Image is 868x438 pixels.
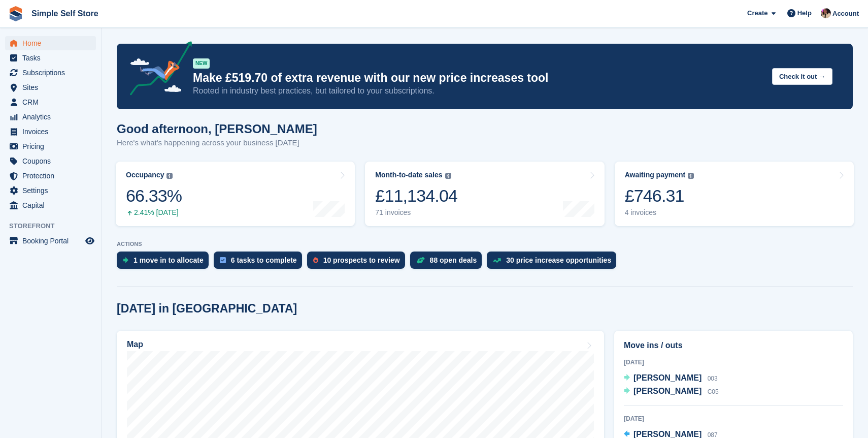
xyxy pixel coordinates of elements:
span: Account [832,9,859,19]
div: 4 invoices [625,208,694,217]
a: Occupancy 66.33% 2.41% [DATE] [116,162,355,226]
div: 71 invoices [375,208,457,217]
img: icon-info-grey-7440780725fd019a000dd9b08b2336e03edf1995a4989e88bcd33f0948082b44.svg [166,173,173,179]
p: Rooted in industry best practices, but tailored to your subscriptions. [193,85,764,97]
div: 10 prospects to review [323,256,400,264]
a: Simple Self Store [27,5,103,22]
a: menu [5,124,96,139]
a: Preview store [84,235,96,247]
a: [PERSON_NAME] C05 [624,385,719,398]
h2: [DATE] in [GEOGRAPHIC_DATA] [117,302,297,316]
a: Awaiting payment £746.31 4 invoices [615,162,854,226]
a: menu [5,183,96,198]
h2: Move ins / outs [624,339,843,352]
span: Tasks [22,51,83,65]
p: Make £519.70 of extra revenue with our new price increases tool [193,71,764,85]
span: Storefront [9,221,101,231]
span: Subscriptions [22,66,83,80]
span: Pricing [22,139,83,153]
div: [DATE] [624,414,843,423]
span: Settings [22,183,83,198]
img: price-adjustments-announcement-icon-8257ccfd72463d97f412b2fc003d46551f7dbcb40ab6d574587a9cd5c0d94... [121,41,192,99]
span: Sites [22,80,83,95]
h2: Map [127,340,143,349]
img: stora-icon-8386f47178a22dfd0bd8f6a31ec36ba5ce8667c1dd55bd0f319d3a0aa187defe.svg [8,6,23,21]
img: price_increase_opportunities-93ffe204e8149a01c8c9dc8f82e8f89637d9d84a8eef4429ea346261dce0b2c0.svg [493,258,501,263]
img: icon-info-grey-7440780725fd019a000dd9b08b2336e03edf1995a4989e88bcd33f0948082b44.svg [688,173,694,179]
a: menu [5,110,96,124]
span: C05 [708,388,719,395]
span: Home [22,36,83,50]
div: 88 open deals [430,256,477,264]
a: 10 prospects to review [307,252,410,274]
span: CRM [22,95,83,109]
div: £746.31 [625,185,694,206]
span: Protection [22,169,83,183]
a: 6 tasks to complete [214,252,307,274]
img: move_ins_to_allocate_icon-fdf77a2bb77ea45bf5b3d319d69a93e2d87916cf1d5bf7949dd705db3b84f3ca.svg [123,257,128,263]
span: Coupons [22,154,83,168]
div: Occupancy [126,171,164,179]
a: menu [5,95,96,109]
a: [PERSON_NAME] 003 [624,372,718,385]
img: prospect-51fa495bee0391a8d652442698ab0144808aea92771e9ea1ae160a38d050c398.svg [313,257,318,263]
p: ACTIONS [117,241,853,247]
span: [PERSON_NAME] [633,373,702,382]
a: Month-to-date sales £11,134.04 71 invoices [365,162,604,226]
span: Create [747,8,767,18]
div: 1 move in to allocate [133,256,204,264]
div: Awaiting payment [625,171,686,179]
h1: Good afternoon, [PERSON_NAME] [117,122,317,136]
a: 30 price increase opportunities [487,252,621,274]
img: icon-info-grey-7440780725fd019a000dd9b08b2336e03edf1995a4989e88bcd33f0948082b44.svg [445,173,451,179]
a: menu [5,80,96,95]
span: [PERSON_NAME] [633,387,702,395]
div: £11,134.04 [375,185,457,206]
div: 6 tasks to complete [231,256,297,264]
div: 2.41% [DATE] [126,208,182,217]
img: deal-1b604bf984904fb50ccaf53a9ad4b4a5d6e5aea283cecdc64d6e3604feb123c2.svg [416,257,425,264]
a: menu [5,36,96,50]
a: menu [5,154,96,168]
div: Month-to-date sales [375,171,442,179]
div: NEW [193,58,210,69]
img: task-75834270c22a3079a89374b754ae025e5fb1db73e45f91037f5363f120a921f8.svg [220,257,226,263]
span: Booking Portal [22,234,83,248]
a: menu [5,139,96,153]
a: menu [5,234,96,248]
span: Invoices [22,124,83,139]
div: 30 price increase opportunities [506,256,611,264]
a: menu [5,51,96,65]
a: menu [5,66,96,80]
a: 1 move in to allocate [117,252,214,274]
span: 003 [708,375,718,382]
button: Check it out → [772,68,832,85]
p: Here's what's happening across your business [DATE] [117,137,317,149]
a: 88 open deals [410,252,487,274]
span: Help [797,8,812,18]
span: Analytics [22,110,83,124]
img: Scott McCutcheon [821,8,831,18]
a: menu [5,169,96,183]
div: 66.33% [126,185,182,206]
a: menu [5,198,96,212]
span: Capital [22,198,83,212]
div: [DATE] [624,358,843,367]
